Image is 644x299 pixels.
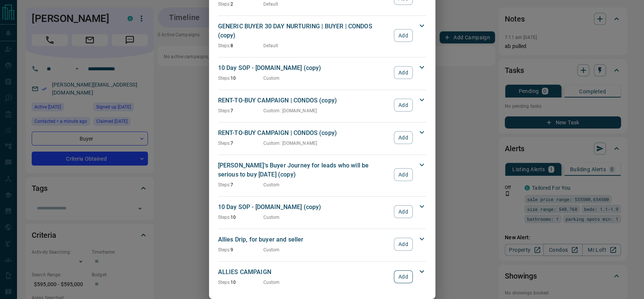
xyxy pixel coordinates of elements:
button: Add [394,99,412,112]
span: Steps: [218,2,231,7]
span: Steps: [218,108,231,113]
span: Steps: [218,247,231,253]
button: Add [394,270,412,283]
span: Steps: [218,182,231,187]
p: [PERSON_NAME]'s Buyer Journey for leads who will be serious to buy [DATE] (copy) [218,161,390,179]
p: RENT-TO-BUY CAMPAIGN | CONDOS (copy) [218,129,390,138]
p: 10 [218,279,263,286]
div: RENT-TO-BUY CAMPAIGN | CONDOS (copy)Steps:7Custom: [DOMAIN_NAME]Add [218,95,426,116]
p: Default [263,1,278,8]
p: 10 [218,75,263,82]
p: Custom : [DOMAIN_NAME] [263,107,317,114]
span: Steps: [218,215,231,220]
div: 10 Day SOP - [DOMAIN_NAME] (copy)Steps:10CustomAdd [218,201,426,222]
p: Custom [263,279,280,286]
div: 10 Day SOP - [DOMAIN_NAME] (copy)Steps:10CustomAdd [218,62,426,83]
p: 10 Day SOP - [DOMAIN_NAME] (copy) [218,203,390,212]
span: Steps: [218,141,231,146]
p: Custom : [DOMAIN_NAME] [263,140,317,147]
p: 10 [218,214,263,221]
p: Custom [263,75,280,82]
button: Add [394,29,412,42]
p: 2 [218,1,263,8]
button: Add [394,205,412,218]
p: RENT-TO-BUY CAMPAIGN | CONDOS (copy) [218,96,390,105]
button: Add [394,66,412,79]
span: Steps: [218,280,231,285]
button: Add [394,131,412,144]
p: 7 [218,107,263,114]
p: 7 [218,181,263,188]
div: Allies Drip, for buyer and sellerSteps:9CustomAdd [218,234,426,255]
span: Steps: [218,76,231,81]
p: Allies Drip, for buyer and seller [218,235,390,244]
p: Custom [263,214,280,221]
p: 8 [218,42,263,49]
p: ALLIES CAMPAIGN [218,268,390,277]
p: 7 [218,140,263,147]
p: GENERIC BUYER 30 DAY NURTURING | BUYER | CONDOS (copy) [218,22,390,40]
div: ALLIES CAMPAIGNSteps:10CustomAdd [218,266,426,287]
button: Add [394,238,412,251]
p: 10 Day SOP - [DOMAIN_NAME] (copy) [218,64,390,73]
p: 9 [218,246,263,253]
p: Custom [263,246,280,253]
p: Custom [263,181,280,188]
div: RENT-TO-BUY CAMPAIGN | CONDOS (copy)Steps:7Custom: [DOMAIN_NAME]Add [218,127,426,148]
div: [PERSON_NAME]'s Buyer Journey for leads who will be serious to buy [DATE] (copy)Steps:7CustomAdd [218,160,426,190]
span: Steps: [218,43,231,48]
button: Add [394,168,412,181]
div: GENERIC BUYER 30 DAY NURTURING | BUYER | CONDOS (copy)Steps:8DefaultAdd [218,20,426,51]
p: Default [263,42,278,49]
